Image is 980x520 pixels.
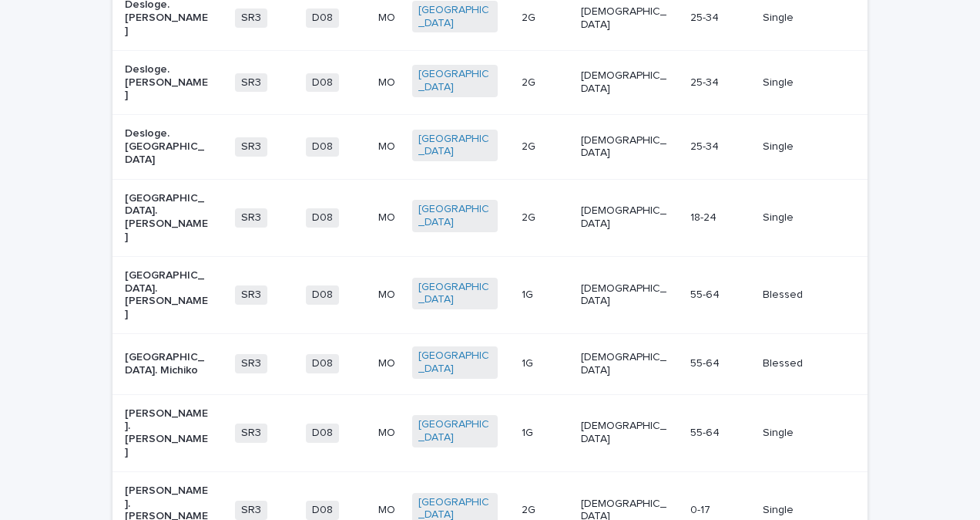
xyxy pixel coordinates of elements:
[690,357,750,370] p: 55-64
[125,269,210,321] p: [GEOGRAPHIC_DATA]. [PERSON_NAME]
[306,424,339,443] span: D08
[581,69,666,96] p: [DEMOGRAPHIC_DATA]
[378,504,400,517] p: MO
[306,285,339,305] span: D08
[690,76,750,89] p: 25-34
[418,68,492,94] a: [GEOGRAPHIC_DATA]
[378,140,400,154] p: MO
[418,4,492,30] a: [GEOGRAPHIC_DATA]
[581,5,666,32] p: [DEMOGRAPHIC_DATA]
[378,357,400,370] p: MO
[378,427,400,440] p: MO
[418,133,492,159] a: [GEOGRAPHIC_DATA]
[690,211,750,225] p: 18-24
[690,140,750,154] p: 25-34
[125,192,210,244] p: [GEOGRAPHIC_DATA]. [PERSON_NAME]
[378,76,400,89] p: MO
[522,427,569,440] p: 1G
[690,289,750,302] p: 55-64
[522,357,569,370] p: 1G
[522,211,569,225] p: 2G
[235,285,267,305] span: SR3
[235,208,267,228] span: SR3
[112,179,868,256] tr: [GEOGRAPHIC_DATA]. [PERSON_NAME]SR3D08MO[GEOGRAPHIC_DATA] 2G[DEMOGRAPHIC_DATA]18-24Single
[125,127,210,166] p: Desloge. [GEOGRAPHIC_DATA]
[306,501,339,520] span: D08
[418,418,492,444] a: [GEOGRAPHIC_DATA]
[378,289,400,302] p: MO
[306,8,339,28] span: D08
[690,12,750,25] p: 25-34
[125,407,210,459] p: [PERSON_NAME]. [PERSON_NAME]
[378,211,400,225] p: MO
[418,281,492,307] a: [GEOGRAPHIC_DATA]
[125,351,210,377] p: [GEOGRAPHIC_DATA]. Michiko
[763,427,843,440] p: Single
[112,394,868,471] tr: [PERSON_NAME]. [PERSON_NAME]SR3D08MO[GEOGRAPHIC_DATA] 1G[DEMOGRAPHIC_DATA]55-64Single
[763,504,843,517] p: Single
[306,137,339,157] span: D08
[235,424,267,443] span: SR3
[690,427,750,440] p: 55-64
[763,357,843,370] p: Blessed
[235,501,267,520] span: SR3
[581,420,666,446] p: [DEMOGRAPHIC_DATA]
[581,282,666,309] p: [DEMOGRAPHIC_DATA]
[235,8,267,28] span: SR3
[763,12,843,25] p: Single
[112,256,868,333] tr: [GEOGRAPHIC_DATA]. [PERSON_NAME]SR3D08MO[GEOGRAPHIC_DATA] 1G[DEMOGRAPHIC_DATA]55-64Blessed
[306,354,339,373] span: D08
[763,211,843,225] p: Single
[522,140,569,154] p: 2G
[581,204,666,231] p: [DEMOGRAPHIC_DATA]
[378,12,400,25] p: MO
[581,134,666,160] p: [DEMOGRAPHIC_DATA]
[522,504,569,517] p: 2G
[522,76,569,89] p: 2G
[418,203,492,229] a: [GEOGRAPHIC_DATA]
[581,351,666,377] p: [DEMOGRAPHIC_DATA]
[763,140,843,154] p: Single
[306,73,339,93] span: D08
[418,349,492,376] a: [GEOGRAPHIC_DATA]
[125,63,210,102] p: Desloge. [PERSON_NAME]
[690,504,750,517] p: 0-17
[235,137,267,157] span: SR3
[763,76,843,89] p: Single
[112,115,868,179] tr: Desloge. [GEOGRAPHIC_DATA]SR3D08MO[GEOGRAPHIC_DATA] 2G[DEMOGRAPHIC_DATA]25-34Single
[235,354,267,373] span: SR3
[112,333,868,394] tr: [GEOGRAPHIC_DATA]. MichikoSR3D08MO[GEOGRAPHIC_DATA] 1G[DEMOGRAPHIC_DATA]55-64Blessed
[522,289,569,302] p: 1G
[235,73,267,93] span: SR3
[763,289,843,302] p: Blessed
[112,50,868,114] tr: Desloge. [PERSON_NAME]SR3D08MO[GEOGRAPHIC_DATA] 2G[DEMOGRAPHIC_DATA]25-34Single
[306,208,339,228] span: D08
[522,12,569,25] p: 2G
